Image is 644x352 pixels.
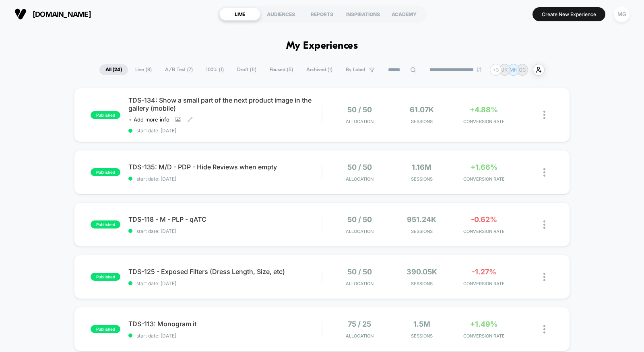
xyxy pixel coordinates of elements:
span: -1.27% [472,268,496,276]
span: TDS-118 - M - PLP - qATC [128,215,322,223]
div: + 3 [490,64,502,76]
span: 61.07k [410,105,434,114]
span: Allocation [346,281,374,286]
p: JK [502,67,508,73]
p: MH [510,67,518,73]
span: start date: [DATE] [128,228,322,234]
span: +1.66% [471,163,497,171]
span: Archived ( 1 ) [300,64,339,75]
div: REPORTS [301,8,343,21]
button: [DOMAIN_NAME] [12,8,93,21]
span: Sessions [392,119,451,124]
span: Sessions [392,281,451,286]
span: Sessions [392,333,451,339]
img: close [543,168,545,177]
span: A/B Test ( 7 ) [159,64,199,75]
span: Allocation [346,228,374,234]
span: published [91,220,120,228]
span: 100% ( 1 ) [200,64,230,75]
span: published [91,168,120,176]
span: [DOMAIN_NAME] [33,10,91,19]
span: Sessions [392,228,451,234]
img: Visually logo [14,8,27,20]
span: By Label [346,67,365,73]
span: published [91,325,120,333]
h1: My Experiences [286,40,358,52]
span: CONVERSION RATE [455,228,513,234]
span: 951.24k [407,215,436,224]
span: Sessions [392,176,451,182]
span: 50 / 50 [347,105,372,114]
span: start date: [DATE] [128,280,322,286]
img: close [543,273,545,281]
span: TDS-134: Show a small part of the next product image in the gallery (mobile) [128,96,322,112]
span: 75 / 25 [348,320,371,328]
span: Paused ( 5 ) [264,64,299,75]
span: start date: [DATE] [128,176,322,182]
span: TDS-113: Monogram it [128,320,322,328]
span: 390.05k [407,268,437,276]
span: +1.49% [470,320,497,328]
button: MG [611,6,632,23]
img: close [543,111,545,119]
span: 50 / 50 [347,163,372,171]
span: +4.88% [470,105,498,114]
div: MG [614,6,630,22]
span: published [91,111,120,119]
span: 1.16M [412,163,431,171]
img: close [543,325,545,333]
span: start date: [DATE] [128,128,322,134]
span: All ( 24 ) [99,64,128,75]
div: LIVE [219,8,260,21]
span: + Add more info [128,116,169,123]
button: Create New Experience [533,7,605,21]
span: Allocation [346,176,374,182]
span: CONVERSION RATE [455,176,513,182]
span: 50 / 50 [347,215,372,224]
span: Live ( 8 ) [129,64,158,75]
div: INSPIRATIONS [343,8,384,21]
div: ACADEMY [384,8,425,21]
span: TDS-135: M/D - PDP - Hide Reviews when empty [128,163,322,171]
span: TDS-125 - Exposed Filters (Dress Length, Size, etc) [128,268,322,276]
span: published [91,273,120,281]
span: start date: [DATE] [128,333,322,339]
span: Allocation [346,333,374,339]
span: Allocation [346,119,374,124]
img: close [543,220,545,229]
span: CONVERSION RATE [455,333,513,339]
span: CONVERSION RATE [455,119,513,124]
span: CONVERSION RATE [455,281,513,286]
span: 1.5M [413,320,430,328]
span: Draft ( 11 ) [231,64,262,75]
div: AUDIENCES [260,8,301,21]
span: -0.62% [471,215,497,224]
p: GC [519,67,526,73]
img: end [477,67,481,72]
span: 50 / 50 [347,268,372,276]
